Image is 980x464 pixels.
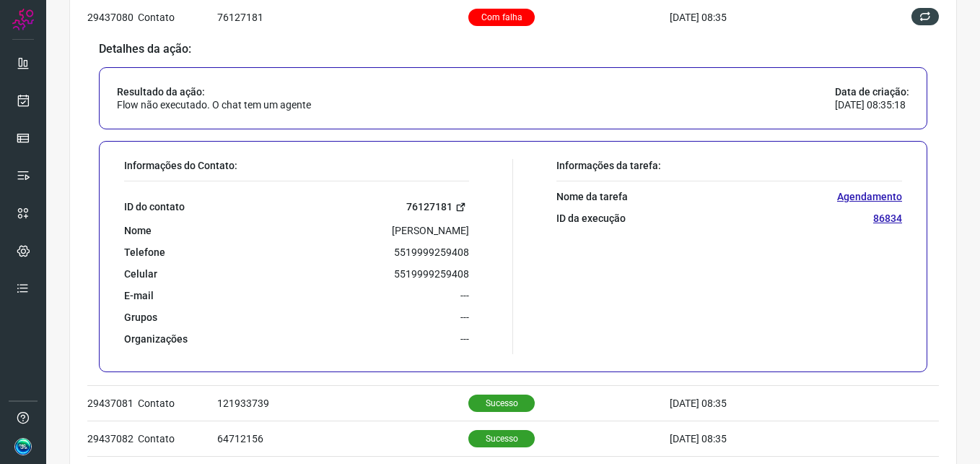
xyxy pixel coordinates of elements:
[873,212,902,225] p: 86834
[835,98,909,111] p: [DATE] 08:35:18
[556,190,628,203] p: Nome da tarefa
[124,159,469,172] p: Informações do Contato:
[87,385,138,421] td: 29437081
[124,246,165,259] p: Telefone
[124,267,157,280] p: Celular
[670,385,856,421] td: [DATE] 08:35
[460,332,469,345] p: ---
[117,85,311,98] p: Resultado da ação:
[837,190,902,203] p: Agendamento
[138,385,217,421] td: Contato
[460,289,469,302] p: ---
[556,212,626,225] p: ID da execução
[468,9,535,26] p: Com falha
[217,385,468,421] td: 121933739
[124,332,188,345] p: Organizações
[556,159,902,172] p: Informações da tarefa:
[468,395,535,412] p: Sucesso
[124,289,154,302] p: E-mail
[117,98,311,111] p: Flow não executado. O chat tem um agente
[406,199,469,215] a: 76127181
[394,267,469,280] p: 5519999259408
[392,224,469,237] p: [PERSON_NAME]
[124,200,185,213] p: ID do contato
[12,9,34,30] img: Logo
[394,246,469,259] p: 5519999259408
[217,421,468,456] td: 64712156
[468,430,535,447] p: Sucesso
[124,311,157,324] p: Grupos
[87,421,138,456] td: 29437082
[138,421,217,456] td: Contato
[835,85,909,98] p: Data de criação:
[99,43,927,56] p: Detalhes da ação:
[14,438,32,455] img: d1faacb7788636816442e007acca7356.jpg
[460,311,469,324] p: ---
[670,421,856,456] td: [DATE] 08:35
[124,224,152,237] p: Nome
